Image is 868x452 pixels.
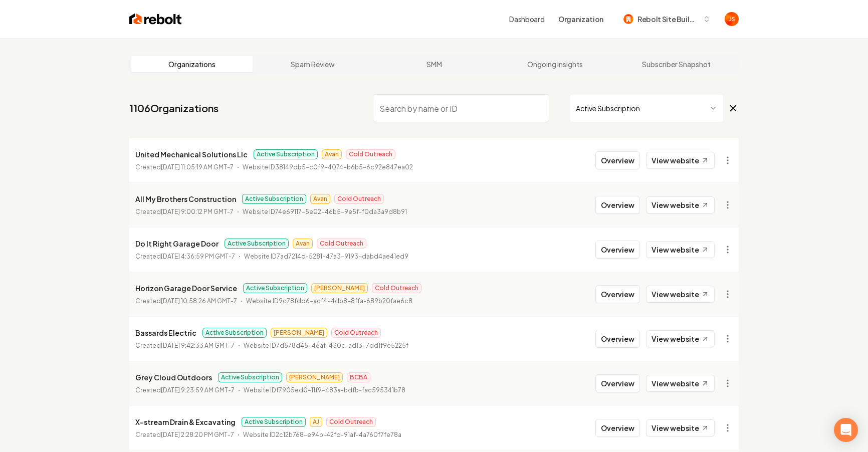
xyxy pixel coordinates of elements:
a: View website [646,152,715,169]
button: Overview [595,419,640,437]
p: Created [135,385,235,395]
img: Rebolt Site Builder [623,14,633,24]
p: Do It Right Garage Door [135,238,219,250]
a: View website [646,241,715,258]
time: [DATE] 4:36:59 PM GMT-7 [161,253,235,260]
button: Overview [595,285,640,303]
p: Bassards Electric [135,327,196,339]
span: [PERSON_NAME] [311,283,368,293]
span: Cold Outreach [331,328,381,338]
button: Overview [595,196,640,214]
p: Website ID 74e69117-5e02-46b5-9e5f-f0da3a9d8b91 [243,207,407,217]
p: X-stream Drain & Excavating [135,416,236,428]
p: Website ID 7d578d45-46af-430c-ad13-7dd1f9e5225f [244,341,408,351]
a: Subscriber Snapshot [615,56,737,72]
a: 1106Organizations [129,101,219,115]
span: Active Subscription [243,283,307,293]
a: SMM [373,56,495,72]
p: Website ID 38149db5-c0f9-4074-b6b5-6c92e847ea02 [243,162,413,172]
input: Search by name or ID [373,94,549,122]
span: Cold Outreach [317,239,366,249]
button: Overview [595,330,640,348]
span: Rebolt Site Builder [637,14,699,25]
p: Horizon Garage Door Service [135,282,237,294]
time: [DATE] 9:42:33 AM GMT-7 [161,342,235,349]
p: Website ID 2c12b768-e94b-42fd-91af-4a760f7fe78a [243,430,401,440]
span: Cold Outreach [326,417,376,427]
p: United Mechanical Solutions Llc [135,148,248,160]
button: Overview [595,151,640,169]
span: BCBA [347,372,370,382]
a: Dashboard [509,14,544,24]
button: Open user button [725,12,739,26]
img: Rebolt Logo [129,12,182,26]
time: [DATE] 11:05:19 AM GMT-7 [161,163,234,171]
a: View website [646,375,715,392]
span: Active Subscription [218,372,282,382]
span: [PERSON_NAME] [271,328,327,338]
span: Cold Outreach [372,283,421,293]
time: [DATE] 10:58:26 AM GMT-7 [161,297,237,305]
p: Created [135,252,235,262]
p: Website ID 9c78fdd6-acf4-4db8-8ffa-689b20fae6c8 [246,296,412,306]
a: View website [646,330,715,347]
span: Cold Outreach [346,149,395,159]
div: Open Intercom Messenger [834,418,858,442]
a: Organizations [131,56,253,72]
a: View website [646,286,715,303]
time: [DATE] 2:28:20 PM GMT-7 [161,431,234,438]
p: Created [135,207,234,217]
span: Avan [293,239,313,249]
button: Organization [552,10,609,28]
button: Overview [595,241,640,259]
p: Grey Cloud Outdoors [135,371,212,383]
span: Active Subscription [225,239,289,249]
p: Website ID f7905ed0-11f9-483a-bdfb-fac595341b78 [244,385,405,395]
time: [DATE] 9:23:59 AM GMT-7 [161,386,235,394]
span: Cold Outreach [334,194,384,204]
p: All My Brothers Construction [135,193,236,205]
p: Created [135,162,234,172]
span: AJ [310,417,322,427]
p: Website ID 7ad7214d-5281-47a3-9193-dabd4ae41ed9 [244,252,408,262]
span: Active Subscription [242,194,306,204]
a: Spam Review [253,56,374,72]
span: Active Subscription [202,328,267,338]
span: Avan [322,149,342,159]
span: Avan [310,194,330,204]
a: Ongoing Insights [495,56,616,72]
a: View website [646,419,715,436]
p: Created [135,430,234,440]
span: Active Subscription [254,149,318,159]
button: Overview [595,374,640,392]
img: James Shamoun [725,12,739,26]
time: [DATE] 9:00:12 PM GMT-7 [161,208,234,215]
p: Created [135,296,237,306]
span: Active Subscription [242,417,306,427]
span: [PERSON_NAME] [286,372,343,382]
p: Created [135,341,235,351]
a: View website [646,196,715,213]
